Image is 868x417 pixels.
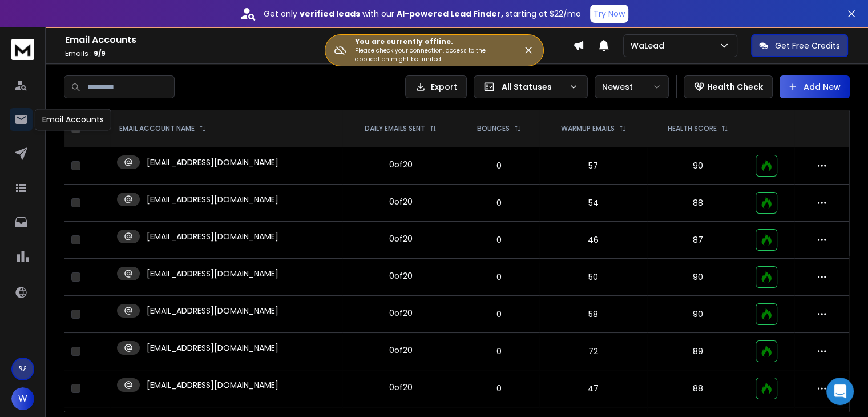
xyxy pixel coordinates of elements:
[147,305,278,316] p: [EMAIL_ADDRESS][DOMAIN_NAME]
[389,270,413,282] div: 0 of 20
[647,222,749,259] td: 87
[35,109,111,130] div: Email Accounts
[65,49,573,58] p: Emails :
[389,159,413,170] div: 0 of 20
[397,8,503,19] strong: AI-powered Lead Finder,
[365,124,425,133] p: DAILY EMAILS SENT
[355,37,504,46] h3: You are currently offline.
[65,33,573,47] h1: Email Accounts
[647,259,749,296] td: 90
[11,387,34,410] button: W
[707,81,763,93] p: Health Check
[389,382,413,393] div: 0 of 20
[389,196,413,207] div: 0 of 20
[647,185,749,222] td: 88
[595,75,669,98] button: Newest
[389,307,413,319] div: 0 of 20
[647,333,749,370] td: 89
[594,8,625,19] p: Try Now
[147,379,278,391] p: [EMAIL_ADDRESS][DOMAIN_NAME]
[477,124,510,133] p: BOUNCES
[539,147,647,185] td: 57
[147,157,278,168] p: [EMAIL_ADDRESS][DOMAIN_NAME]
[466,383,532,394] p: 0
[647,296,749,333] td: 90
[539,333,647,370] td: 72
[590,5,628,23] button: Try Now
[300,8,360,19] strong: verified leads
[668,124,717,133] p: HEALTH SCORE
[684,75,773,98] button: Health Check
[11,39,34,60] img: logo
[147,194,278,205] p: [EMAIL_ADDRESS][DOMAIN_NAME]
[147,342,278,354] p: [EMAIL_ADDRESS][DOMAIN_NAME]
[539,296,647,333] td: 58
[539,259,647,296] td: 50
[147,268,278,279] p: [EMAIL_ADDRESS][DOMAIN_NAME]
[466,197,532,209] p: 0
[94,49,106,58] span: 9 / 9
[647,370,749,407] td: 88
[466,160,532,171] p: 0
[355,46,504,63] p: Please check your connection, access to the application might be limited.
[389,233,413,244] div: 0 of 20
[389,344,413,356] div: 0 of 20
[119,124,206,133] div: EMAIL ACCOUNT NAME
[466,234,532,246] p: 0
[466,308,532,320] p: 0
[539,185,647,222] td: 54
[775,40,840,51] p: Get Free Credits
[264,8,581,19] p: Get only with our starting at $22/mo
[561,124,615,133] p: WARMUP EMAILS
[502,81,564,93] p: All Statuses
[466,271,532,283] p: 0
[631,40,669,51] p: WaLead
[780,75,850,98] button: Add New
[405,75,467,98] button: Export
[751,34,848,57] button: Get Free Credits
[466,346,532,357] p: 0
[539,370,647,407] td: 47
[147,231,278,242] p: [EMAIL_ADDRESS][DOMAIN_NAME]
[826,378,854,405] div: Open Intercom Messenger
[539,222,647,259] td: 46
[647,147,749,185] td: 90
